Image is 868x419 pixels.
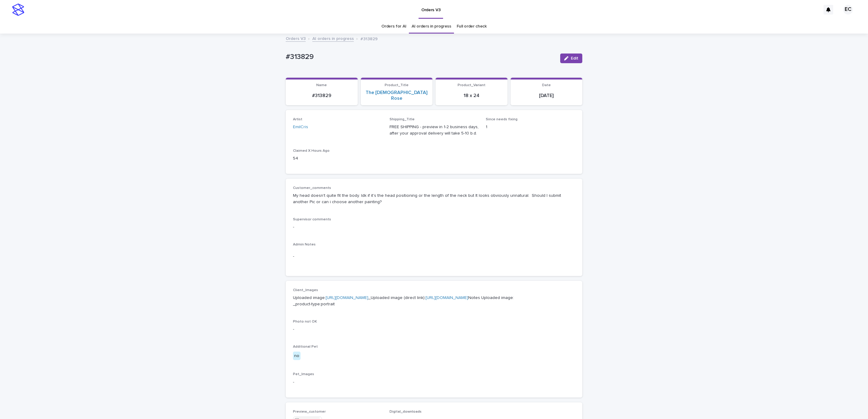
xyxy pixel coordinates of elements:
div: no [293,352,301,360]
p: #313829 [289,93,354,99]
span: Supervisor comments [293,218,331,221]
span: Claimed X Hours Ago [293,149,330,153]
span: Additional Pet [293,345,318,349]
a: Orders for AI [381,19,406,34]
p: My head doesn't quite fit the body. Idk if it's the head positioning or the length of the neck bu... [293,193,575,205]
span: Edit [571,56,578,60]
span: Name [316,83,327,87]
p: #313829 [286,53,555,61]
p: #313829 [360,35,378,42]
a: Full order check [457,19,487,34]
p: Uploaded image: _Uploaded image (direct link): Notes Uploaded image: _product-type:portrait [293,295,575,307]
a: [URL][DOMAIN_NAME] [326,296,368,300]
p: - [293,379,575,385]
p: - [293,224,575,230]
p: [DATE] [514,93,579,99]
span: Since needs fixing [486,118,518,121]
a: AI orders in progress [312,35,354,42]
span: Product_Title [385,83,409,87]
span: Admin Notes [293,243,316,246]
a: [URL][DOMAIN_NAME] [426,296,468,300]
button: Edit [560,54,582,63]
span: Artist [293,118,302,121]
a: EmilCris [293,124,308,130]
a: The [DEMOGRAPHIC_DATA] Rose [364,90,429,101]
span: Customer_comments [293,186,331,190]
p: - [293,326,575,333]
span: Preview_customer [293,410,326,414]
p: FREE SHIPPING - preview in 1-2 business days, after your approval delivery will take 5-10 b.d. [390,124,479,137]
span: Photo not OK [293,320,317,323]
a: Orders V3 [286,35,306,42]
span: Product_Variant [458,83,485,87]
span: Date [542,83,551,87]
span: Pet_Images [293,372,314,376]
img: stacker-logo-s-only.png [12,4,24,16]
a: AI orders in progress [412,19,451,34]
span: Digital_downloads [390,410,422,414]
p: 1 [486,124,575,130]
p: 18 x 24 [439,93,504,99]
span: Shipping_Title [390,118,415,121]
div: EC [843,5,853,15]
p: - [293,253,575,260]
p: 54 [293,155,382,162]
span: Client_Images [293,288,318,292]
